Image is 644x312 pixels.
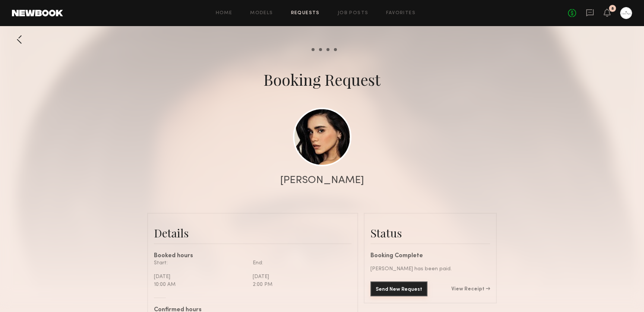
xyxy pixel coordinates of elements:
[263,69,381,90] div: Booking Request
[611,7,614,11] div: 8
[154,226,351,240] div: Details
[451,287,490,292] a: View Receipt
[253,281,346,289] div: 2:00 PM
[154,273,247,281] div: [DATE]
[253,259,346,267] div: End:
[370,253,490,259] div: Booking Complete
[370,265,490,273] div: [PERSON_NAME] has been paid.
[370,281,427,296] button: Send New Request
[216,11,233,16] a: Home
[386,11,416,16] a: Favorites
[250,11,273,16] a: Models
[154,281,247,289] div: 10:00 AM
[291,11,320,16] a: Requests
[154,253,351,259] div: Booked hours
[338,11,369,16] a: Job Posts
[154,259,247,267] div: Start:
[370,226,490,240] div: Status
[253,273,346,281] div: [DATE]
[280,175,364,186] div: [PERSON_NAME]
